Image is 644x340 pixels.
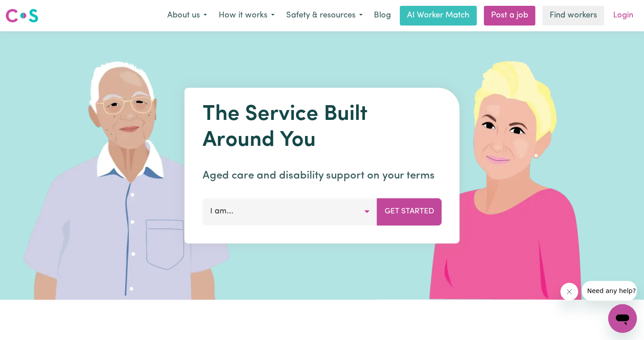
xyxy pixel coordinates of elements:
[5,8,38,24] img: Careseekers logo
[484,6,535,25] a: Post a job
[161,6,213,25] button: About us
[213,6,280,25] button: How it works
[400,6,477,25] a: AI Worker Match
[560,283,578,301] iframe: Close message
[542,6,604,25] a: Find workers
[608,6,639,25] a: Login
[203,168,442,184] p: Aged care and disability support on your terms
[280,6,369,25] button: Safety & resources
[5,5,38,26] a: Careseekers logo
[608,304,637,333] iframe: Button to launch messaging window
[203,198,377,225] button: I am...
[377,198,442,225] button: Get Started
[203,102,442,153] h1: The Service Built Around You
[582,281,637,301] iframe: Message from company
[369,6,396,25] a: Blog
